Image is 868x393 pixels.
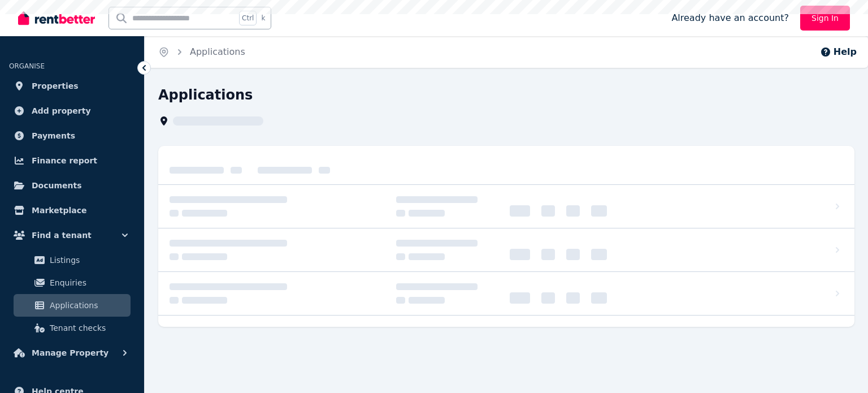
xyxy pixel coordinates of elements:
span: Find a tenant [32,228,92,242]
h1: Applications [158,86,253,104]
a: Documents [9,174,135,197]
span: Listings [50,253,126,267]
a: Add property [9,100,135,122]
a: Tenant checks [14,317,131,339]
button: Help [820,45,857,59]
span: Documents [32,179,82,192]
span: Payments [32,129,75,142]
button: Find a tenant [9,224,135,247]
a: Payments [9,124,135,147]
span: Applications [50,299,126,312]
span: Add property [32,104,91,118]
img: RentBetter [18,10,95,27]
span: Manage Property [32,346,108,360]
a: Applications [190,46,245,57]
nav: Breadcrumb [145,36,259,68]
a: Marketplace [9,199,135,222]
span: Properties [32,79,79,93]
span: Marketplace [32,204,86,217]
span: Ctrl [239,11,257,25]
a: Enquiries [14,271,131,294]
span: Finance report [32,154,97,167]
span: k [261,14,265,23]
button: Manage Property [9,342,135,364]
a: Properties [9,75,135,97]
span: Already have an account? [671,11,789,25]
a: Applications [14,294,131,317]
a: Sign In [800,6,850,31]
a: Listings [14,249,131,271]
a: Finance report [9,149,135,172]
span: Tenant checks [50,321,126,335]
span: ORGANISE [9,62,45,70]
span: Enquiries [50,276,126,290]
